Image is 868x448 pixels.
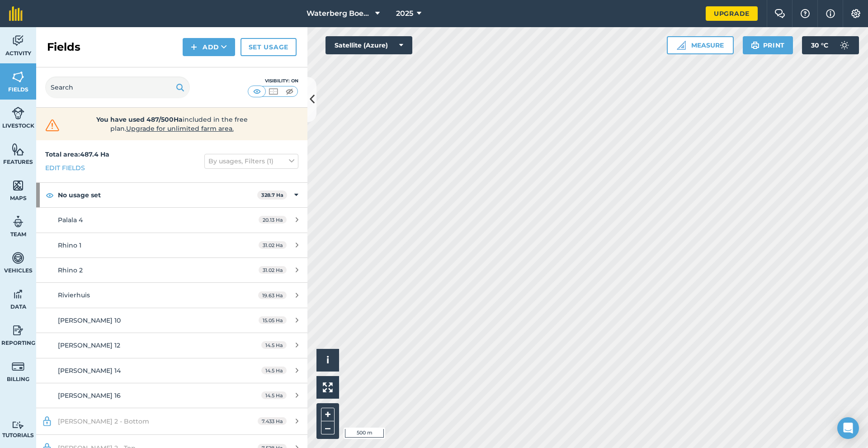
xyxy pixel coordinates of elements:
a: [PERSON_NAME] 1015.05 Ha [36,308,307,333]
button: By usages, Filters (1) [204,154,298,168]
div: Visibility: On [248,77,298,85]
a: [PERSON_NAME] 1614.5 Ha [36,383,307,408]
span: [PERSON_NAME] 16 [58,391,121,400]
div: Open Intercom Messenger [837,417,859,439]
span: 19.63 Ha [258,291,287,299]
span: Rivierhuis [58,291,90,299]
a: You have used 487/500Haincluded in the free plan.Upgrade for unlimited farm area. [43,115,300,133]
a: Palala 420.13 Ha [36,208,307,232]
img: fieldmargin Logo [9,6,23,21]
a: [PERSON_NAME] 1214.5 Ha [36,333,307,357]
img: svg+xml;base64,PD94bWwgdmVyc2lvbj0iMS4wIiBlbmNvZGluZz0idXRmLTgiPz4KPCEtLSBHZW5lcmF0b3I6IEFkb2JlIE... [12,251,24,265]
img: svg+xml;base64,PHN2ZyB4bWxucz0iaHR0cDovL3d3dy53My5vcmcvMjAwMC9zdmciIHdpZHRoPSIxNyIgaGVpZ2h0PSIxNy... [826,8,835,19]
button: Print [743,36,793,54]
img: svg+xml;base64,PD94bWwgdmVyc2lvbj0iMS4wIiBlbmNvZGluZz0idXRmLTgiPz4KPCEtLSBHZW5lcmF0b3I6IEFkb2JlIE... [12,34,24,48]
button: – [321,421,335,434]
img: svg+xml;base64,PHN2ZyB4bWxucz0iaHR0cDovL3d3dy53My5vcmcvMjAwMC9zdmciIHdpZHRoPSIxOCIgaGVpZ2h0PSIyNC... [46,190,54,200]
span: 20.13 Ha [259,216,287,224]
a: [PERSON_NAME] 1414.5 Ha [36,358,307,383]
span: [PERSON_NAME] 12 [58,341,120,349]
img: svg+xml;base64,PHN2ZyB4bWxucz0iaHR0cDovL3d3dy53My5vcmcvMjAwMC9zdmciIHdpZHRoPSI1NiIgaGVpZ2h0PSI2MC... [12,179,24,192]
img: Four arrows, one pointing top left, one top right, one bottom right and the last bottom left [323,382,333,392]
div: No usage set328.7 Ha [36,183,307,207]
img: svg+xml;base64,PHN2ZyB4bWxucz0iaHR0cDovL3d3dy53My5vcmcvMjAwMC9zdmciIHdpZHRoPSI1NiIgaGVpZ2h0PSI2MC... [12,143,24,156]
img: svg+xml;base64,PHN2ZyB4bWxucz0iaHR0cDovL3d3dy53My5vcmcvMjAwMC9zdmciIHdpZHRoPSIzMiIgaGVpZ2h0PSIzMC... [43,119,61,132]
a: Edit fields [45,163,85,173]
span: 30 ° C [811,36,828,54]
strong: You have used 487/500Ha [96,115,183,124]
span: 7.433 Ha [258,417,287,425]
img: svg+xml;base64,PHN2ZyB4bWxucz0iaHR0cDovL3d3dy53My5vcmcvMjAwMC9zdmciIHdpZHRoPSI1MCIgaGVpZ2h0PSI0MC... [268,87,279,96]
button: Measure [667,36,734,54]
img: Ruler icon [677,41,686,50]
strong: Total area : 487.4 Ha [45,150,109,158]
span: [PERSON_NAME] 10 [58,316,121,324]
img: svg+xml;base64,PD94bWwgdmVyc2lvbj0iMS4wIiBlbmNvZGluZz0idXRmLTgiPz4KPCEtLSBHZW5lcmF0b3I6IEFkb2JlIE... [12,287,24,301]
a: [PERSON_NAME] 2 - Bottom7.433 Ha [36,408,307,434]
span: 31.02 Ha [259,241,287,249]
img: svg+xml;base64,PHN2ZyB4bWxucz0iaHR0cDovL3d3dy53My5vcmcvMjAwMC9zdmciIHdpZHRoPSI1MCIgaGVpZ2h0PSI0MC... [251,87,263,96]
img: svg+xml;base64,PHN2ZyB4bWxucz0iaHR0cDovL3d3dy53My5vcmcvMjAwMC9zdmciIHdpZHRoPSIxOSIgaGVpZ2h0PSIyNC... [176,82,184,93]
img: svg+xml;base64,PD94bWwgdmVyc2lvbj0iMS4wIiBlbmNvZGluZz0idXRmLTgiPz4KPCEtLSBHZW5lcmF0b3I6IEFkb2JlIE... [12,360,24,373]
a: Set usage [241,38,297,56]
img: svg+xml;base64,PD94bWwgdmVyc2lvbj0iMS4wIiBlbmNvZGluZz0idXRmLTgiPz4KPCEtLSBHZW5lcmF0b3I6IEFkb2JlIE... [12,215,24,229]
span: [PERSON_NAME] 14 [58,367,121,375]
h2: Fields [47,40,80,54]
img: svg+xml;base64,PD94bWwgdmVyc2lvbj0iMS4wIiBlbmNvZGluZz0idXRmLTgiPz4KPCEtLSBHZW5lcmF0b3I6IEFkb2JlIE... [835,36,854,54]
span: 14.5 Ha [261,341,287,349]
img: svg+xml;base64,PHN2ZyB4bWxucz0iaHR0cDovL3d3dy53My5vcmcvMjAwMC9zdmciIHdpZHRoPSIxOSIgaGVpZ2h0PSIyNC... [751,40,759,51]
button: + [321,408,335,421]
span: Rhino 2 [58,266,83,274]
button: Satellite (Azure) [325,36,412,54]
span: 2025 [396,8,413,19]
span: [PERSON_NAME] 2 - Bottom [58,417,149,425]
span: Palala 4 [58,216,83,224]
span: 14.5 Ha [261,391,287,399]
img: svg+xml;base64,PHN2ZyB4bWxucz0iaHR0cDovL3d3dy53My5vcmcvMjAwMC9zdmciIHdpZHRoPSI1MCIgaGVpZ2h0PSI0MC... [284,87,295,96]
span: 15.05 Ha [259,316,287,324]
a: Rivierhuis19.63 Ha [36,283,307,307]
strong: 328.7 Ha [261,192,283,198]
input: Search [45,76,190,98]
button: i [316,349,339,372]
span: 31.02 Ha [259,266,287,274]
img: svg+xml;base64,PD94bWwgdmVyc2lvbj0iMS4wIiBlbmNvZGluZz0idXRmLTgiPz4KPCEtLSBHZW5lcmF0b3I6IEFkb2JlIE... [12,421,24,429]
img: A question mark icon [800,9,811,18]
span: i [326,354,329,366]
img: Two speech bubbles overlapping with the left bubble in the forefront [774,9,785,18]
button: Add [183,38,235,56]
img: svg+xml;base64,PHN2ZyB4bWxucz0iaHR0cDovL3d3dy53My5vcmcvMjAwMC9zdmciIHdpZHRoPSI1NiIgaGVpZ2h0PSI2MC... [12,70,24,84]
span: 14.5 Ha [261,367,287,374]
strong: No usage set [58,183,257,207]
span: Waterberg Boerdery [307,8,372,19]
a: Upgrade [706,6,758,21]
a: Rhino 131.02 Ha [36,233,307,257]
img: svg+xml;base64,PD94bWwgdmVyc2lvbj0iMS4wIiBlbmNvZGluZz0idXRmLTgiPz4KPCEtLSBHZW5lcmF0b3I6IEFkb2JlIE... [12,324,24,337]
a: Rhino 231.02 Ha [36,258,307,282]
span: Rhino 1 [58,241,81,249]
button: 30 °C [802,36,859,54]
span: included in the free plan . [75,115,268,133]
img: A cog icon [850,9,861,18]
img: svg+xml;base64,PHN2ZyB4bWxucz0iaHR0cDovL3d3dy53My5vcmcvMjAwMC9zdmciIHdpZHRoPSIxNCIgaGVpZ2h0PSIyNC... [191,42,197,52]
img: svg+xml;base64,PD94bWwgdmVyc2lvbj0iMS4wIiBlbmNvZGluZz0idXRmLTgiPz4KPCEtLSBHZW5lcmF0b3I6IEFkb2JlIE... [12,106,24,120]
span: Upgrade for unlimited farm area. [126,124,234,133]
